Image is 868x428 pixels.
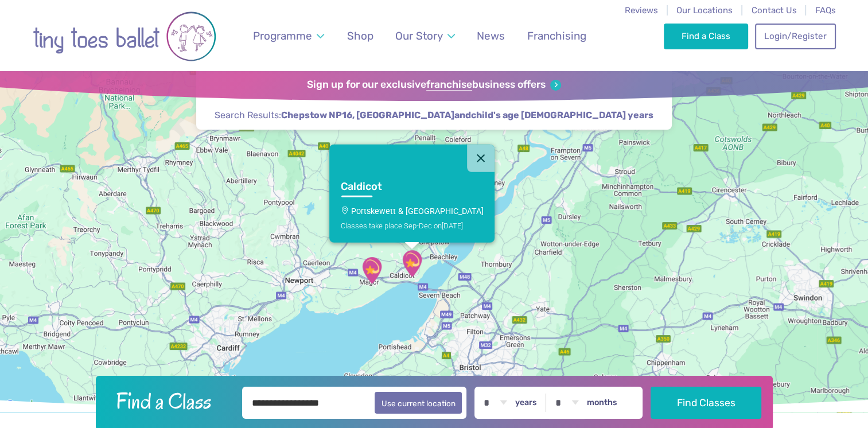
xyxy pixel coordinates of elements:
[3,398,41,413] img: Google
[466,144,494,172] button: Close
[515,398,537,408] label: years
[395,29,443,42] span: Our Story
[341,22,379,49] a: Shop
[815,5,836,15] a: FAQs
[340,221,483,229] div: Classes take place Sep-Dec on
[477,29,505,42] span: News
[426,79,472,91] strong: franchise
[521,22,591,49] a: Franchising
[357,256,386,285] div: Magor & Undy Community Hub
[307,79,561,91] a: Sign up for our exclusivefranchisebusiness offers
[375,392,462,414] button: Use current location
[527,29,586,42] span: Franchising
[587,398,617,408] label: months
[347,29,373,42] span: Shop
[329,172,495,242] a: CaldicotPortskewett & [GEOGRAPHIC_DATA]Classes take place Sep-Dec on[DATE]
[441,221,462,229] span: [DATE]
[676,5,733,15] a: Our Locations
[472,22,511,49] a: News
[471,109,653,122] span: child's age [DEMOGRAPHIC_DATA] years
[340,206,483,215] p: Portskewett & [GEOGRAPHIC_DATA]
[651,387,761,419] button: Find Classes
[247,22,329,49] a: Programme
[755,24,835,49] a: Login/Register
[340,180,462,193] h3: Caldicot
[3,398,41,413] a: Open this area in Google Maps (opens a new window)
[33,7,216,65] img: tiny toes ballet
[390,22,460,49] a: Our Story
[281,109,454,122] span: Chepstow NP16, [GEOGRAPHIC_DATA]
[398,249,426,278] div: Portskewett & Sudbrook Recreation Hall
[253,29,312,42] span: Programme
[107,387,234,415] h2: Find a Class
[281,110,653,120] strong: and
[625,5,658,15] a: Reviews
[751,5,796,15] a: Contact Us
[664,24,748,49] a: Find a Class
